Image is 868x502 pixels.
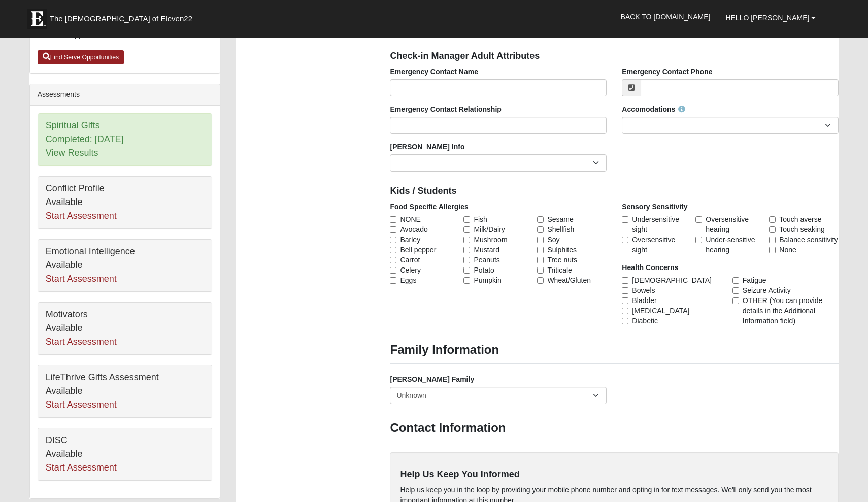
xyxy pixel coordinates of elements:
[547,245,577,255] span: Sulphites
[632,214,691,235] span: Undersensitive sight
[622,202,687,212] label: Sensory Sensitivity
[390,277,396,284] input: Eggs
[400,265,420,275] span: Celery
[390,343,839,357] h3: Family Information
[390,216,396,223] input: NONE
[474,255,499,265] span: Peanuts
[622,277,628,284] input: [DEMOGRAPHIC_DATA]
[632,235,691,255] span: Oversensitive sight
[547,224,574,235] span: Shellfish
[706,235,765,255] span: Under-sensitive hearing
[38,428,212,480] div: DISC Available
[390,226,396,233] input: Avocado
[622,237,628,243] input: Oversensitive sight
[474,235,507,245] span: Mushroom
[463,267,470,274] input: Potato
[390,202,468,212] label: Food Specific Allergies
[50,14,192,24] span: The [DEMOGRAPHIC_DATA] of Eleven22
[706,214,765,235] span: Oversensitive hearing
[632,275,712,285] span: [DEMOGRAPHIC_DATA]
[400,235,420,245] span: Barley
[400,245,436,255] span: Bell pepper
[38,177,212,228] div: Conflict Profile Available
[695,237,702,243] input: Under-sensitive hearing
[474,214,487,224] span: Fish
[743,295,839,326] span: OTHER (You can provide details in the Additional Information field)
[769,226,776,233] input: Touch seaking
[22,4,225,29] a: The [DEMOGRAPHIC_DATA] of Eleven22
[537,267,544,274] input: Triticale
[463,257,470,263] input: Peanuts
[632,285,655,295] span: Bowels
[537,226,544,233] input: Shellfish
[732,277,739,284] input: Fatigue
[474,245,499,255] span: Mustard
[46,462,117,473] a: Start Assessment
[547,235,559,245] span: Soy
[400,275,416,285] span: Eggs
[46,399,117,410] a: Start Assessment
[400,469,828,480] h4: Help Us Keep You Informed
[622,308,628,314] input: [MEDICAL_DATA]
[622,104,685,114] label: Accomodations
[390,142,464,152] label: [PERSON_NAME] Info
[463,247,470,253] input: Mustard
[38,114,212,165] div: Spiritual Gifts Completed: [DATE]
[30,84,220,106] div: Assessments
[779,214,821,224] span: Touch averse
[622,297,628,304] input: Bladder
[622,66,712,77] label: Emergency Contact Phone
[46,148,98,158] a: View Results
[38,365,212,417] div: LifeThrive Gifts Assessment Available
[537,237,544,243] input: Soy
[38,240,212,291] div: Emotional Intelligence Available
[474,275,501,285] span: Pumpkin
[400,214,420,224] span: NONE
[390,257,396,263] input: Carrot
[622,287,628,294] input: Bowels
[390,421,839,436] h3: Contact Information
[547,255,577,265] span: Tree nuts
[732,297,739,304] input: OTHER (You can provide details in the Additional Information field)
[463,216,470,223] input: Fish
[769,237,776,243] input: Balance sensitivity
[400,224,427,235] span: Avocado
[547,214,573,224] span: Sesame
[390,267,396,274] input: Celery
[537,247,544,253] input: Sulphites
[537,277,544,284] input: Wheat/Gluten
[390,186,839,197] h4: Kids / Students
[632,295,656,306] span: Bladder
[537,257,544,263] input: Tree nuts
[390,66,478,77] label: Emergency Contact Name
[400,255,420,265] span: Carrot
[463,237,470,243] input: Mushroom
[463,226,470,233] input: Milk/Dairy
[390,51,839,62] h4: Check-in Manager Adult Attributes
[779,245,796,255] span: None
[390,104,501,114] label: Emergency Contact Relationship
[537,216,544,223] input: Sesame
[390,374,474,384] label: [PERSON_NAME] Family
[725,14,809,22] span: Hello [PERSON_NAME]
[769,216,776,223] input: Touch averse
[613,4,718,29] a: Back to [DOMAIN_NAME]
[622,318,628,324] input: Diabetic
[46,337,117,347] a: Start Assessment
[27,9,47,29] img: Eleven22 logo
[390,237,396,243] input: Barley
[743,275,766,285] span: Fatigue
[390,247,396,253] input: Bell pepper
[743,285,791,295] span: Seizure Activity
[718,5,823,30] a: Hello [PERSON_NAME]
[779,224,825,235] span: Touch seaking
[46,211,117,221] a: Start Assessment
[38,50,124,64] a: Find Serve Opportunities
[622,216,628,223] input: Undersensitive sight
[622,262,678,273] label: Health Concerns
[695,216,702,223] input: Oversensitive hearing
[38,303,212,354] div: Motivators Available
[474,265,494,275] span: Potato
[632,306,689,316] span: [MEDICAL_DATA]
[632,316,658,326] span: Diabetic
